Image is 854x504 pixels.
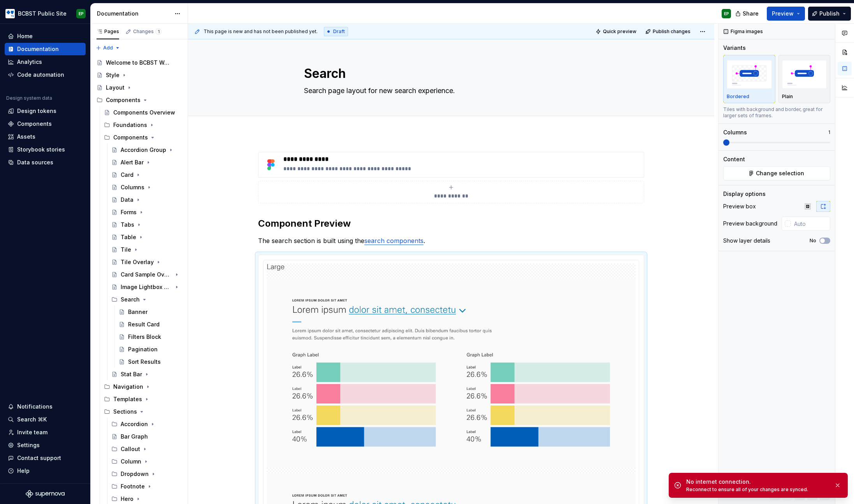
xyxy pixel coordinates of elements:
div: Documentation [17,45,59,53]
div: Card Sample Overlay [121,271,172,278]
div: Analytics [17,58,42,66]
button: placeholderPlain [778,55,831,103]
div: Settings [17,441,40,449]
div: Templates [101,393,185,405]
span: Publish changes [653,28,691,35]
span: This page is new and has not been published yet. [204,28,318,35]
div: Data sources [17,159,53,166]
div: Dropdown [108,468,185,480]
h2: Component Preview [258,217,644,230]
span: Quick preview [603,28,636,35]
div: Preview box [723,203,756,210]
div: Navigation [113,383,143,391]
div: Content [723,155,745,163]
a: Data sources [5,156,86,169]
svg: Supernova Logo [26,490,65,498]
div: Bar Graph [121,433,148,441]
div: No internet connection. [686,478,828,486]
div: Accordion [108,418,185,430]
button: Contact support [5,452,86,464]
span: Publish [819,10,840,18]
p: The search section is built using the . [258,236,644,245]
div: Footnote [108,480,185,493]
textarea: Search page layout for new search experience. [302,85,597,97]
div: Tabs [121,221,134,229]
span: Preview [772,10,794,18]
div: Variants [723,44,746,52]
div: EP [79,11,84,17]
span: Change selection [756,169,804,177]
div: Components [93,94,185,106]
a: Banner [116,306,185,318]
a: Analytics [5,56,86,68]
img: b44e7a6b-69a5-43df-ae42-963d7259159b.png [5,9,15,18]
a: search components [364,237,423,245]
button: Publish [808,7,851,21]
div: Data [121,196,134,204]
div: Style [106,71,119,79]
div: Components [106,96,141,104]
div: Dropdown [121,470,149,478]
a: Components [5,118,86,130]
div: Card [121,171,134,179]
a: Invite team [5,426,86,439]
a: Home [5,30,86,42]
div: Table [121,233,136,241]
div: Foundations [101,119,185,131]
div: Tile Overlay [121,258,154,266]
div: Help [17,467,30,475]
div: Callout [108,443,185,455]
div: Preview background [723,220,777,227]
button: Notifications [5,400,86,413]
div: Search ⌘K [17,416,47,423]
div: Notifications [17,403,53,411]
div: Templates [113,395,142,403]
a: Alert Bar [108,156,185,169]
a: Design tokens [5,105,86,117]
button: Search ⌘K [5,413,86,426]
div: Home [17,32,33,40]
a: Style [93,69,185,81]
a: Code automation [5,69,86,81]
div: Design system data [6,95,52,101]
a: Table [108,231,185,243]
div: Pagination [128,345,158,353]
div: Contact support [17,454,61,462]
span: Add [103,45,113,51]
span: Share [743,10,759,18]
div: Display options [723,190,766,198]
p: 1 [828,129,830,136]
div: Code automation [17,71,64,79]
div: Hero [121,495,134,503]
a: Filters Block [116,331,185,343]
textarea: Search [302,64,597,83]
div: Filters Block [128,333,161,341]
a: Tabs [108,219,185,231]
div: Storybook stories [17,146,65,153]
img: 4baf7843-f8da-4bf9-87ec-1c2503c5ad79.png [262,155,280,174]
div: Navigation [101,381,185,393]
a: Stat Bar [108,368,185,381]
button: BCBST Public SiteEP [2,5,89,22]
a: Tile [108,243,185,256]
a: Documentation [5,43,86,55]
a: Columns [108,181,185,194]
div: Forms [121,208,137,216]
div: Footnote [121,483,145,490]
button: Quick preview [593,26,640,37]
button: Publish changes [643,26,694,37]
div: Layout [106,84,125,92]
button: Change selection [723,166,830,180]
a: Sort Results [116,356,185,368]
button: placeholderBordered [723,55,775,103]
a: Accordion Group [108,144,185,156]
a: Pagination [116,343,185,356]
div: Search [121,296,140,303]
div: Image Lightbox Overlay [121,283,172,291]
button: Help [5,465,86,477]
a: Card [108,169,185,181]
div: Invite team [17,428,47,436]
a: Layout [93,81,185,94]
div: Assets [17,133,35,141]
